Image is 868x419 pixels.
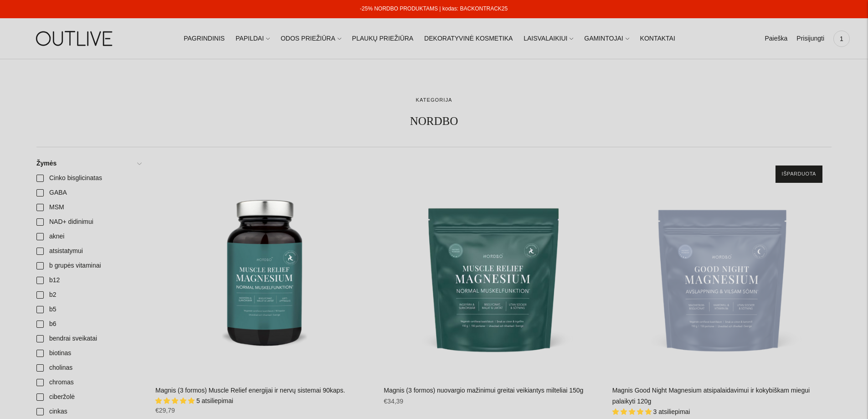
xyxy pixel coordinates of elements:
a: b6 [31,317,146,331]
a: KONTAKTAI [640,29,675,49]
span: 3 atsiliepimai [653,408,690,415]
span: €34,39 [384,398,403,405]
a: aknei [31,229,146,244]
a: MSM [31,200,146,215]
a: atsistatymui [31,244,146,259]
a: GABA [31,186,146,200]
a: Magnis Good Night Magnesium atsipalaidavimui ir kokybiškam miegui palaikyti 120g [612,387,810,405]
a: cholinas [31,361,146,375]
a: 1 [833,29,850,49]
a: Magnis Good Night Magnesium atsipalaidavimui ir kokybiškam miegui palaikyti 120g [612,156,832,376]
span: 5.00 stars [155,397,196,404]
a: PAPILDAI [236,29,270,49]
a: ciberžolė [31,390,146,404]
a: LAISVALAIKIUI [524,29,573,49]
span: 5 atsiliepimai [196,397,233,404]
a: biotinas [31,346,146,361]
a: b grupės vitaminai [31,259,146,273]
a: Žymės [31,156,146,171]
a: Magnis (3 formos) Muscle Relief energijai ir nervų sistemai 90kaps. [155,387,345,394]
span: €29,79 [155,407,175,414]
a: GAMINTOJAI [584,29,629,49]
img: OUTLIVE [18,23,132,54]
a: -25% NORDBO PRODUKTAMS | kodas: BACKONTRACK25 [360,5,508,12]
a: Magnis (3 formos) Muscle Relief energijai ir nervų sistemai 90kaps. [155,156,375,376]
a: Prisijungti [796,29,824,49]
a: cinkas [31,404,146,419]
a: Paieška [765,29,787,49]
a: b2 [31,288,146,302]
span: 1 [835,32,848,45]
a: Magnis (3 formos) nuovargio mažinimui greitai veikiantys milteliai 150g [384,387,583,394]
a: chromas [31,375,146,390]
a: bendrai sveikatai [31,331,146,346]
a: ODOS PRIEŽIŪRA [281,29,341,49]
a: DEKORATYVINĖ KOSMETIKA [424,29,513,49]
a: NAD+ didinimui [31,215,146,229]
a: Cinko bisglicinatas [31,171,146,186]
a: PAGRINDINIS [184,29,225,49]
a: Magnis (3 formos) nuovargio mažinimui greitai veikiantys milteliai 150g [384,156,603,376]
span: 5.00 stars [612,408,653,415]
a: b12 [31,273,146,288]
a: b5 [31,302,146,317]
a: PLAUKŲ PRIEŽIŪRA [352,29,414,49]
